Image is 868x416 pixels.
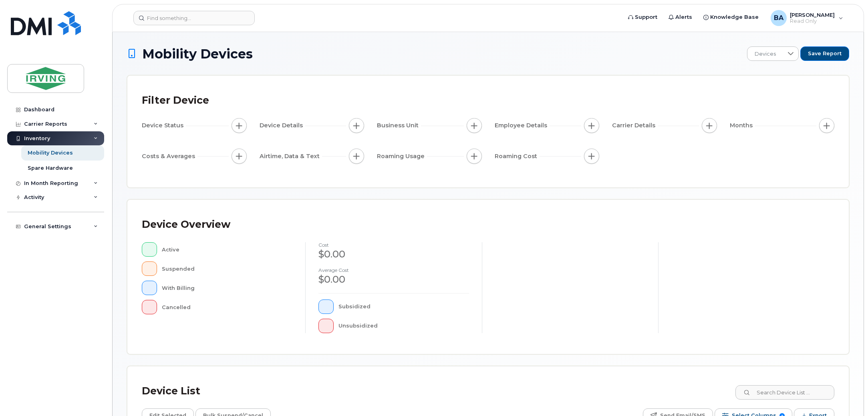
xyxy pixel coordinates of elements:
h4: Average cost [318,267,469,273]
input: Search Device List ... [735,385,834,400]
div: Device Overview [142,214,230,235]
span: Roaming Usage [377,152,427,161]
span: Save Report [808,50,842,57]
span: Costs & Averages [142,152,197,161]
span: Mobility Devices [142,47,253,61]
span: Devices [747,47,783,61]
div: Suspended [162,261,293,276]
span: Employee Details [495,121,550,130]
span: Carrier Details [612,121,658,130]
div: Device List [142,381,200,402]
span: Business Unit [377,121,421,130]
div: Subsidized [338,299,469,314]
div: $0.00 [318,247,469,261]
button: Save Report [800,46,849,61]
div: Active [162,242,293,257]
span: Roaming Cost [495,152,540,161]
div: Unsubsidized [338,319,469,333]
span: Device Status [142,121,186,130]
div: With Billing [162,281,293,295]
span: Device Details [260,121,305,130]
div: Cancelled [162,300,293,314]
div: $0.00 [318,273,469,286]
h4: cost [318,242,469,247]
span: Airtime, Data & Text [260,152,322,161]
span: Months [730,121,755,130]
div: Filter Device [142,90,209,111]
